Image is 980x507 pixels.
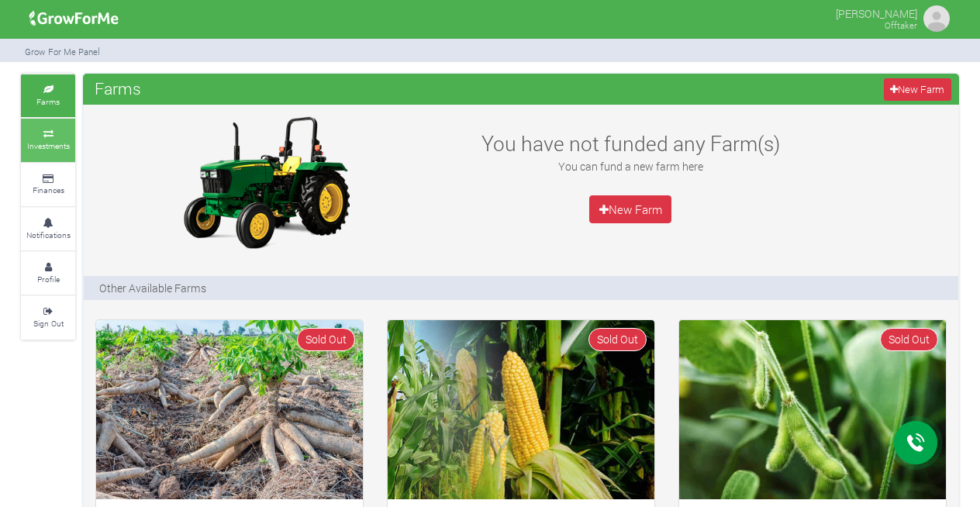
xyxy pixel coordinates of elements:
img: growforme image [921,3,952,34]
small: Offtaker [885,19,917,31]
small: Finances [33,185,64,195]
small: Sign Out [33,318,64,329]
img: growforme image [388,320,654,499]
a: Finances [21,164,75,206]
a: Investments [21,119,75,161]
small: Farms [36,96,60,107]
img: growforme image [24,3,124,34]
a: Notifications [21,208,75,250]
small: Notifications [26,229,71,240]
h3: You have not funded any Farm(s) [462,131,799,156]
a: Sign Out [21,296,75,339]
span: Sold Out [588,328,647,350]
img: growforme image [169,112,363,252]
span: Farms [91,73,145,104]
p: [PERSON_NAME] [836,3,917,22]
small: Profile [37,274,60,285]
small: Grow For Me Panel [25,46,100,57]
p: You can fund a new farm here [462,158,799,174]
img: growforme image [96,320,363,499]
a: New Farm [589,195,671,223]
span: Sold Out [297,328,355,350]
p: Other Available Farms [99,280,206,296]
a: Farms [21,74,75,117]
a: Profile [21,252,75,295]
img: growforme image [679,320,946,499]
small: Investments [27,140,70,151]
span: Sold Out [880,328,938,350]
a: New Farm [884,78,951,101]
